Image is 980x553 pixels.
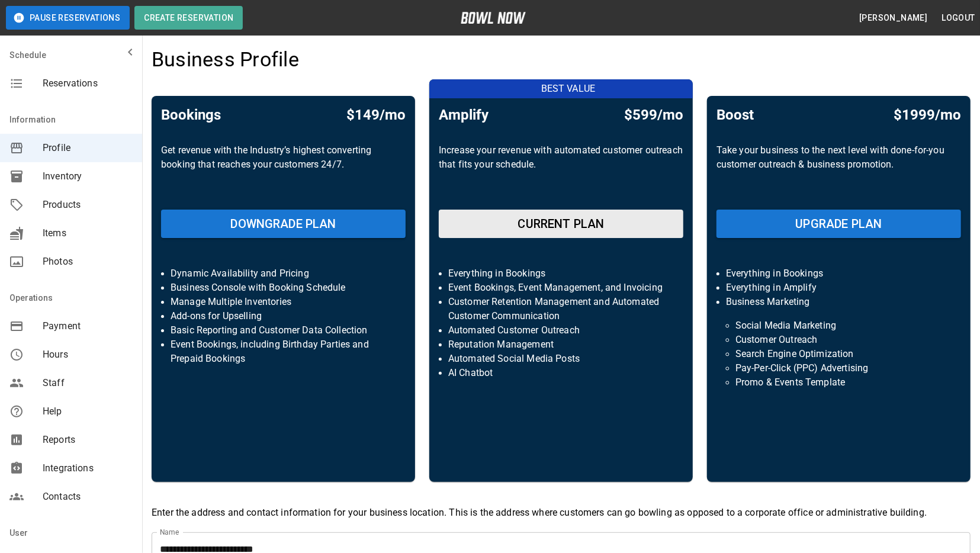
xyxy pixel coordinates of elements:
[43,490,133,504] span: Contacts
[230,214,336,233] h6: DOWNGRADE PLAN
[735,361,942,375] p: Pay-Per-Click (PPC) Advertising
[854,7,932,29] button: [PERSON_NAME]
[439,143,683,200] p: Increase your revenue with automated customer outreach that fits your schedule.
[43,198,133,212] span: Products
[43,255,133,269] span: Photos
[624,105,683,124] h5: $599/mo
[726,295,952,309] p: Business Marketing
[448,281,674,295] p: Event Bookings, Event Management, and Invoicing
[43,319,133,333] span: Payment
[716,143,961,200] p: Take your business to the next level with done-for-you customer outreach & business promotion.
[161,143,406,200] p: Get revenue with the Industry’s highest converting booking that reaches your customers 24/7.
[796,214,882,233] h6: UPGRADE PLAN
[436,82,700,96] p: BEST VALUE
[735,319,942,333] p: Social Media Marketing
[716,210,961,238] button: UPGRADE PLAN
[161,105,221,124] h5: Bookings
[346,105,406,124] h5: $149/mo
[735,375,942,390] p: Promo & Events Template
[134,6,243,30] button: Create Reservation
[171,281,396,295] p: Business Console with Booking Schedule
[43,169,133,184] span: Inventory
[171,309,396,323] p: Add-ons for Upselling
[171,295,396,309] p: Manage Multiple Inventories
[152,47,299,72] h4: Business Profile
[43,226,133,240] span: Items
[171,266,396,281] p: Dynamic Availability and Pricing
[937,7,980,29] button: Logout
[43,141,133,155] span: Profile
[43,433,133,447] span: Reports
[43,461,133,475] span: Integrations
[43,404,133,419] span: Help
[43,376,133,390] span: Staff
[43,76,133,91] span: Reservations
[448,352,674,366] p: Automated Social Media Posts
[716,105,754,124] h5: Boost
[439,105,489,124] h5: Amplify
[448,366,674,380] p: AI Chatbot
[43,348,133,362] span: Hours
[171,323,396,337] p: Basic Reporting and Customer Data Collection
[152,506,971,520] p: Enter the address and contact information for your business location. This is the address where c...
[735,333,942,347] p: Customer Outreach
[461,12,526,24] img: logo
[161,210,406,238] button: DOWNGRADE PLAN
[735,347,942,361] p: Search Engine Optimization
[448,295,674,323] p: Customer Retention Management and Automated Customer Communication
[6,6,130,30] button: Pause Reservations
[448,337,674,352] p: Reputation Management
[448,323,674,337] p: Automated Customer Outreach
[726,266,952,281] p: Everything in Bookings
[171,337,396,366] p: Event Bookings, including Birthday Parties and Prepaid Bookings
[448,266,674,281] p: Everything in Bookings
[726,281,952,295] p: Everything in Amplify
[894,105,961,124] h5: $1999/mo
